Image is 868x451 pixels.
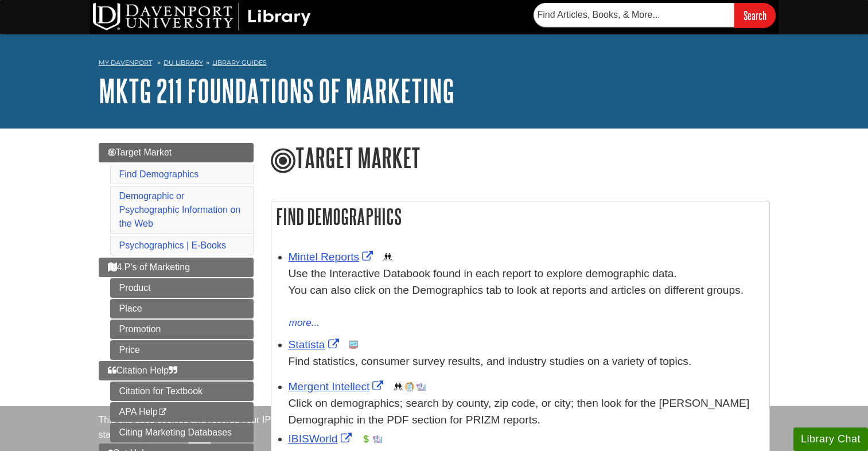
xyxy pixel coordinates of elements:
[405,382,414,391] img: Company Information
[271,143,770,175] h1: Target Market
[289,339,342,351] a: Link opens in new window
[289,353,764,370] p: Find statistics, consumer survey results, and industry studies on a variety of topics.
[793,427,868,451] button: Library Chat
[99,55,770,73] nav: breadcrumb
[534,3,734,27] input: Find Articles, Books, & More...
[119,169,199,179] a: Find Demographics
[289,395,764,429] div: Click on demographics; search by county, zip code, or city; then look for the [PERSON_NAME] Demog...
[108,262,190,272] span: 4 P's of Marketing
[349,340,358,349] img: Statistics
[534,3,776,28] form: Searches DU Library's articles, books, and more
[289,380,387,392] a: Link opens in new window
[110,299,254,318] a: Place
[119,240,226,250] a: Psychographics | E-Books
[108,147,172,157] span: Target Market
[734,3,776,28] input: Search
[99,258,254,277] a: 4 P's of Marketing
[110,320,254,339] a: Promotion
[289,266,764,315] div: Use the Interactive Databook found in each report to explore demographic data. You can also click...
[108,366,178,375] span: Citation Help
[110,423,254,442] a: Citing Marketing Databases
[289,433,355,445] a: Link opens in new window
[110,340,254,360] a: Price
[110,402,254,422] a: APA Help
[373,434,382,444] img: Industry Report
[99,73,454,108] a: MKTG 211 Foundations of Marketing
[110,278,254,298] a: Product
[93,3,311,30] img: DU Library
[99,361,254,380] a: Citation Help
[110,382,254,401] a: Citation for Textbook
[289,251,376,263] a: Link opens in new window
[361,434,371,444] img: Financial Report
[212,59,267,67] a: Library Guides
[119,191,241,228] a: Demographic or Psychographic Information on the Web
[99,58,152,68] a: My Davenport
[99,143,254,162] a: Target Market
[271,201,769,232] h2: Find Demographics
[158,409,168,416] i: This link opens in a new window
[289,315,321,331] button: more...
[417,382,426,391] img: Industry Report
[383,252,392,262] img: Demographics
[164,59,203,67] a: DU Library
[394,382,403,391] img: Demographics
